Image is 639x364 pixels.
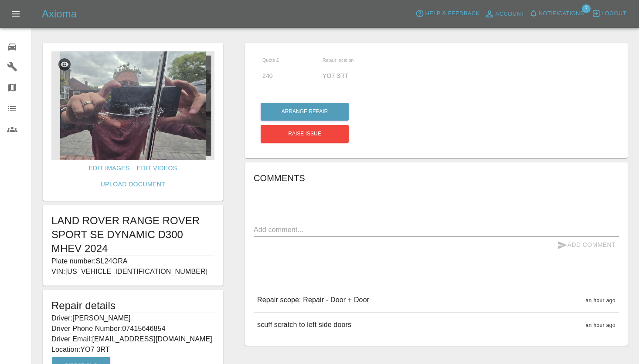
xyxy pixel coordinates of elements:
[42,7,77,21] h5: Axioma
[51,51,214,160] img: 743eaca1-b380-4d22-bd9e-6f5f6bb752ba
[262,57,279,63] span: Quote £
[482,7,527,21] a: Account
[133,160,181,176] a: Edit Videos
[590,7,629,20] button: Logout
[51,266,214,277] p: VIN: [US_VEHICLE_IDENTIFICATION_NUMBER]
[51,313,214,324] p: Driver: [PERSON_NAME]
[586,322,615,328] span: an hour ago
[496,9,525,19] span: Account
[85,160,133,176] a: Edit Images
[51,214,214,256] h1: LAND ROVER RANGE ROVER SPORT SE DYNAMIC D300 MHEV 2024
[5,3,26,24] button: Open drawer
[257,295,369,305] p: Repair scope: Repair - Door + Door
[539,9,584,19] span: Notifications
[51,344,214,355] p: Location: YO7 3RT
[527,7,586,20] button: Notifications
[413,7,482,20] button: Help & Feedback
[51,256,214,266] p: Plate number: SL24ORA
[323,57,354,63] span: Repair location
[97,176,169,192] a: Upload Document
[582,4,591,13] span: 7
[254,171,619,185] h6: Comments
[51,324,214,334] p: Driver Phone Number: 07415646854
[586,297,615,303] span: an hour ago
[257,320,351,330] p: scuff scratch to left side doors
[51,299,214,313] h5: Repair details
[261,103,349,121] button: Arrange Repair
[602,9,626,19] span: Logout
[425,9,479,19] span: Help & Feedback
[261,125,349,143] button: Raise issue
[51,334,214,344] p: Driver Email: [EMAIL_ADDRESS][DOMAIN_NAME]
